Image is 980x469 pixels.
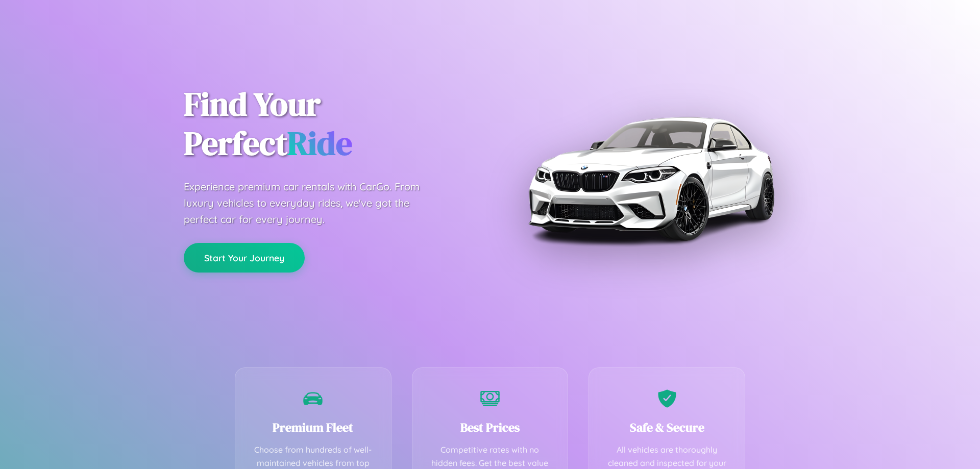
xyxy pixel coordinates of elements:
[287,121,352,165] span: Ride
[184,179,439,228] p: Experience premium car rentals with CarGo. From luxury vehicles to everyday rides, we've got the ...
[523,51,778,306] img: Premium BMW car rental vehicle
[184,85,475,163] h1: Find Your Perfect
[428,419,553,436] h3: Best Prices
[184,243,305,273] button: Start Your Journey
[251,419,376,436] h3: Premium Fleet
[604,419,729,436] h3: Safe & Secure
